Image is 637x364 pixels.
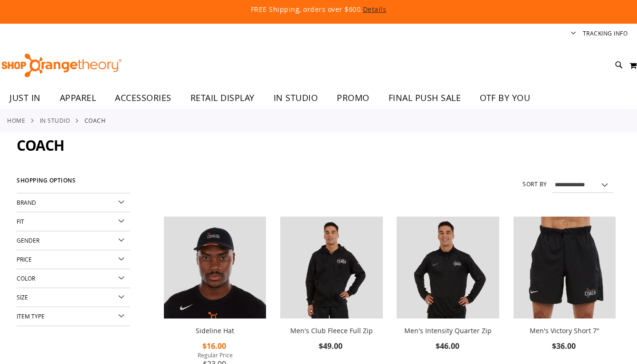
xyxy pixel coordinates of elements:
[480,87,530,109] span: OTF BY YOU
[17,312,45,320] span: Item Type
[164,217,266,318] img: Sideline Hat primary image
[404,326,492,335] a: Men's Intensity Quarter Zip
[397,217,499,320] a: OTF Mens Coach FA23 Intensity Quarter Zip - Black primary image
[327,87,379,109] a: PROMO
[530,326,599,335] a: Men's Victory Short 7"
[379,87,471,109] a: FINAL PUSH SALE
[280,217,382,320] a: OTF Mens Coach FA23 Club Fleece Full Zip - Black primary image
[523,180,547,188] label: Sort By
[17,255,32,263] span: Price
[40,116,70,125] a: IN STUDIO
[50,87,106,109] a: APPAREL
[274,87,318,109] span: IN STUDIO
[389,87,461,109] span: FINAL PUSH SALE
[17,199,36,206] span: Brand
[17,307,130,326] div: Item Type
[319,341,344,351] span: $49.00
[85,116,106,125] strong: Coach
[264,87,328,109] a: IN STUDIO
[17,237,39,244] span: Gender
[115,87,171,109] span: ACCESSORIES
[10,87,41,109] span: JUST IN
[436,341,461,351] span: $46.00
[196,326,234,335] a: Sideline Hat
[571,29,576,38] button: Account menu
[17,173,130,193] strong: Shopping Options
[181,87,264,109] a: RETAIL DISPLAY
[105,87,181,109] a: ACCESSORIES
[290,326,373,335] a: Men's Club Fleece Full Zip
[583,29,628,37] a: Tracking Info
[337,87,370,109] span: PROMO
[513,217,616,318] img: OTF Mens Coach FA23 Victory Short - Black primary image
[17,212,130,231] div: Fit
[164,351,266,359] span: Regular Price
[513,217,616,320] a: OTF Mens Coach FA23 Victory Short - Black primary image
[36,5,601,14] p: FREE Shipping, orders over $600.
[7,116,25,125] a: Home
[17,274,35,282] span: Color
[17,193,130,212] div: Brand
[60,87,96,109] span: APPAREL
[17,293,28,301] span: Size
[280,217,382,318] img: OTF Mens Coach FA23 Club Fleece Full Zip - Black primary image
[552,341,577,351] span: $36.00
[17,231,130,250] div: Gender
[363,5,387,14] a: Details
[190,87,255,109] span: RETAIL DISPLAY
[17,250,130,269] div: Price
[17,288,130,307] div: Size
[397,217,499,318] img: OTF Mens Coach FA23 Intensity Quarter Zip - Black primary image
[202,341,228,351] span: $16.00
[470,87,540,109] a: OTF BY YOU
[17,218,24,225] span: Fit
[17,269,130,288] div: Color
[17,136,65,155] span: Coach
[164,217,266,320] a: Sideline Hat primary image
